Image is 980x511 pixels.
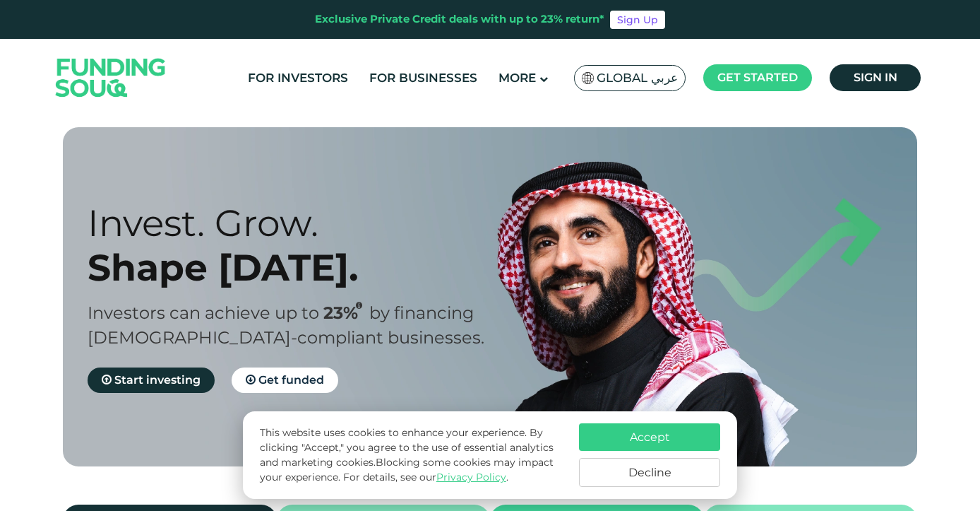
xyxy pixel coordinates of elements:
[356,302,362,310] i: 23% IRR (expected) ~ 15% Net yield (expected)
[366,66,481,90] a: For Businesses
[498,71,536,85] span: More
[260,425,565,485] p: This website uses cookies to enhance your experience. By clicking "Accept," you agree to the use ...
[597,70,678,86] span: Global عربي
[88,201,515,245] div: Invest. Grow.
[343,471,508,483] span: For details, see our .
[323,303,369,323] span: 23%
[610,11,665,29] a: Sign Up
[436,471,506,483] a: Privacy Policy
[579,458,720,487] button: Decline
[42,42,180,113] img: Logo
[88,368,215,393] a: Start investing
[88,303,319,323] span: Investors can achieve up to
[582,72,594,84] img: SA Flag
[244,66,352,90] a: For Investors
[854,71,897,84] span: Sign in
[717,71,798,84] span: Get started
[232,368,338,393] a: Get funded
[260,456,554,483] span: Blocking some cookies may impact your experience.
[315,11,604,28] div: Exclusive Private Credit deals with up to 23% return*
[830,64,921,91] a: Sign in
[258,373,324,387] span: Get funded
[88,245,515,290] div: Shape [DATE].
[579,423,720,451] button: Accept
[114,373,201,387] span: Start investing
